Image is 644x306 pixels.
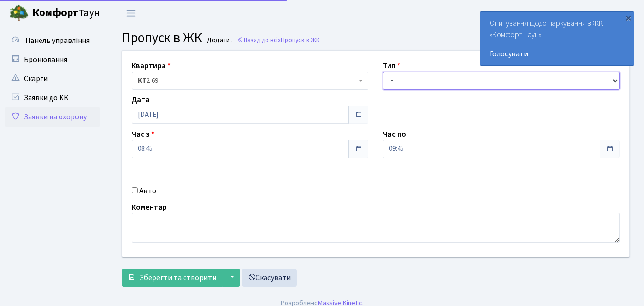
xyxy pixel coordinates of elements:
a: Заявки до КК [5,88,100,107]
button: Переключити навігацію [119,5,143,21]
label: Коментар [132,201,167,213]
img: logo.png [10,4,29,23]
b: Комфорт [32,5,78,21]
label: Тип [383,60,400,72]
span: Таун [32,5,100,21]
div: Опитування щодо паркування в ЖК «Комфорт Таун» [480,12,634,65]
label: Час з [132,128,154,140]
b: [PERSON_NAME] [575,8,633,19]
a: Панель управління [5,31,100,50]
span: <b>КТ</b>&nbsp;&nbsp;&nbsp;&nbsp;2-69 [132,72,368,90]
label: Дата [132,94,150,106]
a: [PERSON_NAME] [575,8,633,19]
span: Панель управління [25,35,90,46]
label: Квартира [132,60,171,72]
span: <b>КТ</b>&nbsp;&nbsp;&nbsp;&nbsp;2-69 [138,76,357,85]
label: Авто [139,185,156,197]
small: Додати . [205,36,233,44]
a: Скасувати [242,269,297,287]
div: × [624,13,633,22]
label: Час по [383,128,406,140]
a: Бронювання [5,50,100,69]
button: Зберегти та створити [122,269,223,287]
span: Пропуск в ЖК [122,28,202,47]
b: КТ [138,76,146,85]
span: Зберегти та створити [140,273,216,283]
a: Назад до всіхПропуск в ЖК [237,35,320,44]
span: Пропуск в ЖК [281,35,320,44]
a: Голосувати [490,48,624,60]
a: Скарги [5,69,100,88]
a: Заявки на охорону [5,107,100,127]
